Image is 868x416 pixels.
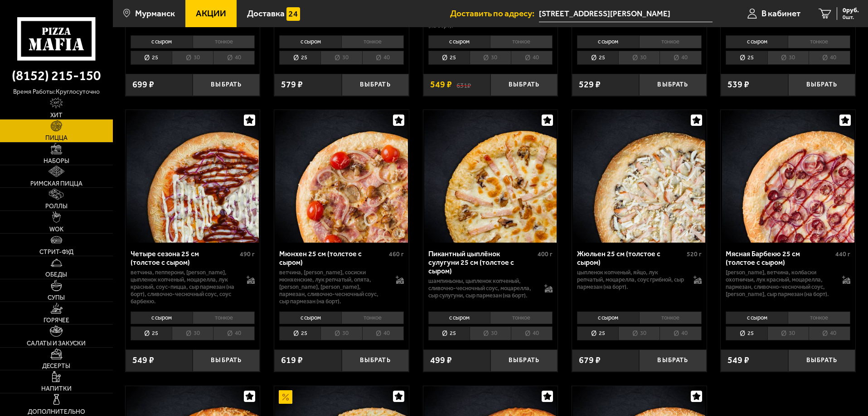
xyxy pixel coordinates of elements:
[45,203,68,210] span: Роллы
[577,311,639,324] li: с сыром
[726,311,788,324] li: с сыром
[579,356,601,365] span: 679 ₽
[279,269,387,305] p: ветчина, [PERSON_NAME], сосиски мюнхенские, лук репчатый, опята, [PERSON_NAME], [PERSON_NAME], па...
[726,249,833,267] div: Мясная Барбекю 25 см (толстое с сыром)
[423,110,558,242] a: Пикантный цыплёнок сулугуни 25 см (толстое с сыром)
[247,9,285,18] span: Доставка
[126,110,260,242] a: Четыре сезона 25 см (толстое с сыром)
[539,5,713,22] span: Москва, улица Гончарова, 5
[428,51,470,65] li: 25
[42,363,70,369] span: Десерты
[131,249,238,267] div: Четыре сезона 25 см (толстое с сыром)
[428,249,536,275] div: Пикантный цыплёнок сулугуни 25 см (толстое с сыром)
[659,326,701,340] li: 40
[726,51,767,65] li: 25
[213,326,255,340] li: 40
[843,14,859,20] span: 0 шт.
[213,51,255,65] li: 40
[131,35,193,48] li: с сыром
[131,326,172,340] li: 25
[788,311,850,324] li: тонкое
[490,349,558,372] button: Выбрать
[572,110,707,242] a: Жюльен 25 см (толстое с сыром)
[193,35,255,48] li: тонкое
[424,110,557,242] img: Пикантный цыплёнок сулугуни 25 см (толстое с сыром)
[41,386,72,392] span: Напитки
[470,51,511,65] li: 30
[286,7,300,21] img: 15daf4d41897b9f0e9f617042186c801.svg
[279,390,292,404] img: Акционный
[726,326,767,340] li: 25
[362,51,404,65] li: 40
[27,340,86,347] span: Салаты и закуски
[45,135,68,141] span: Пицца
[279,35,341,48] li: с сыром
[577,326,618,340] li: 25
[788,349,855,372] button: Выбрать
[490,35,553,48] li: тонкое
[843,7,859,14] span: 0 руб.
[809,326,850,340] li: 40
[341,35,404,48] li: тонкое
[450,9,539,18] span: Доставить по адресу:
[389,250,404,258] span: 460 г
[279,249,387,267] div: Мюнхен 25 см (толстое с сыром)
[342,349,409,372] button: Выбрать
[428,35,490,48] li: с сыром
[727,80,749,89] span: 539 ₽
[767,326,809,340] li: 30
[49,226,63,233] span: WOK
[275,110,407,242] img: Мюнхен 25 см (толстое с сыром)
[131,51,172,65] li: 25
[44,158,69,164] span: Наборы
[639,311,702,324] li: тонкое
[172,51,213,65] li: 30
[579,80,601,89] span: 529 ₽
[279,311,341,324] li: с сыром
[809,51,850,65] li: 40
[362,326,404,340] li: 40
[28,409,85,415] span: Дополнительно
[659,51,701,65] li: 40
[342,74,409,96] button: Выбрать
[279,326,320,340] li: 25
[470,326,511,340] li: 30
[45,272,67,278] span: Обеды
[126,110,259,242] img: Четыре сезона 25 см (толстое с сыром)
[835,250,850,258] span: 440 г
[573,110,705,242] img: Жюльен 25 см (толстое с сыром)
[639,35,702,48] li: тонкое
[577,249,684,267] div: Жюльен 25 см (толстое с сыром)
[726,269,833,298] p: [PERSON_NAME], ветчина, колбаски охотничьи, лук красный, моцарелла, пармезан, сливочно-чесночный ...
[726,35,788,48] li: с сыром
[135,9,175,18] span: Мурманск
[687,250,702,258] span: 520 г
[727,356,749,365] span: 549 ₽
[430,356,452,365] span: 499 ₽
[30,181,82,187] span: Римская пицца
[456,80,471,89] s: 631 ₽
[428,277,536,299] p: шампиньоны, цыпленок копченый, сливочно-чесночный соус, моцарелла, сыр сулугуни, сыр пармезан (на...
[44,317,69,324] span: Горячее
[721,110,855,242] a: Мясная Барбекю 25 см (толстое с сыром)
[281,356,303,365] span: 619 ₽
[193,349,260,372] button: Выбрать
[39,249,73,255] span: Стрит-фуд
[577,51,618,65] li: 25
[788,35,850,48] li: тонкое
[132,356,154,365] span: 549 ₽
[767,51,809,65] li: 30
[196,9,226,18] span: Акции
[428,326,470,340] li: 25
[320,326,362,340] li: 30
[193,74,260,96] button: Выбрать
[490,311,553,324] li: тонкое
[577,269,684,291] p: цыпленок копченый, яйцо, лук репчатый, моцарелла, соус грибной, сыр пармезан (на борт).
[193,311,255,324] li: тонкое
[172,326,213,340] li: 30
[539,5,713,22] input: Ваш адрес доставки
[50,112,63,119] span: Хит
[639,74,706,96] button: Выбрать
[430,80,452,89] span: 549 ₽
[131,269,238,305] p: ветчина, пепперони, [PERSON_NAME], цыпленок копченый, моцарелла, лук красный, соус-пицца, сыр пар...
